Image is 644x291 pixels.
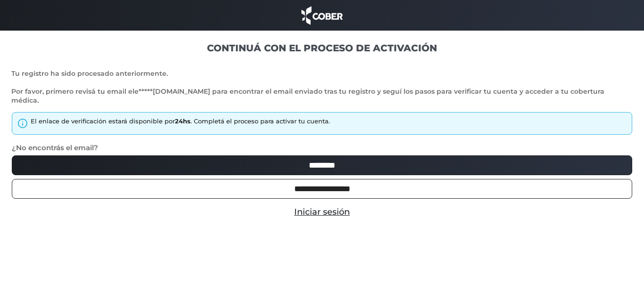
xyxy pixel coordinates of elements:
[11,42,633,54] h1: CONTINUÁ CON EL PROCESO DE ACTIVACIÓN
[175,117,190,125] strong: 24hs
[12,144,98,152] label: ¿No encontrás el email?
[31,117,330,125] div: El enlace de verificación estará disponible por . Completá el proceso para activar tu cuenta.
[294,207,350,217] a: Iniciar sesión
[299,5,345,26] img: cober_marca.png
[11,69,633,105] p: Tu registro ha sido procesado anteriormente. Por favor, primero revisá tu email ele*****[DOMAIN_N...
